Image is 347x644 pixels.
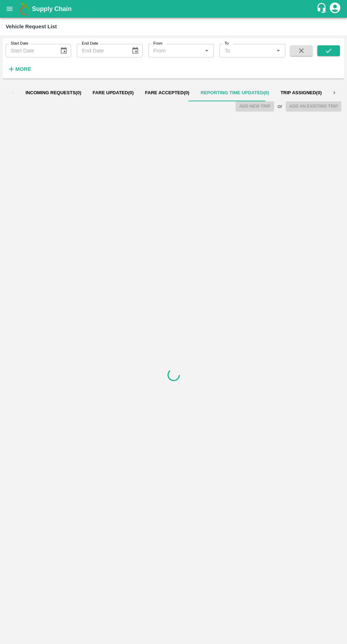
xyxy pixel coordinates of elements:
div: customer-support [316,2,329,15]
button: Open [202,46,211,55]
h2: or [274,103,286,109]
span: Incoming Requests ( 0 ) [25,90,81,96]
img: logo [18,2,32,16]
label: From [153,41,163,46]
span: Fare Accepted ( 0 ) [145,90,189,96]
button: Open [274,46,283,55]
button: Choose date [129,44,142,57]
button: open drawer [1,1,18,17]
label: To [224,41,229,46]
label: Start Date [11,41,28,46]
button: Choose date [57,44,70,57]
div: account of current user [329,1,341,16]
span: Reporting Time Updated ( 0 ) [201,90,269,96]
span: Fare Updated ( 0 ) [93,90,134,96]
input: End Date [77,44,125,57]
span: Trip Assigned ( 0 ) [280,90,322,96]
label: End Date [82,41,98,46]
input: Start Date [6,44,54,57]
a: Supply Chain [32,4,316,14]
input: From [150,46,200,55]
strong: More [15,66,31,72]
input: To [222,46,271,55]
b: Supply Chain [32,5,72,12]
div: Vehicle Request List [6,22,57,31]
button: More [6,63,33,75]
